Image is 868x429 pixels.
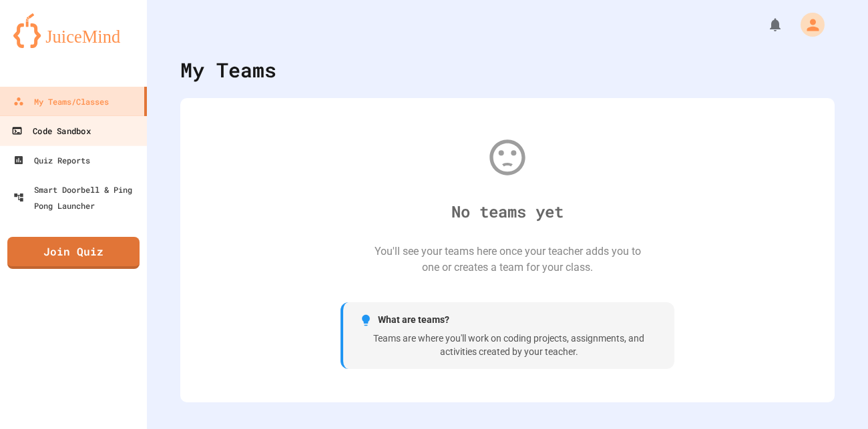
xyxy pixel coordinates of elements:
div: Quiz Reports [13,152,90,168]
div: Code Sandbox [11,123,90,139]
div: My Teams/Classes [13,93,109,109]
div: Smart Doorbell & Ping Pong Launcher [13,181,142,213]
div: My Teams [180,55,276,85]
div: No teams yet [451,199,564,224]
a: Join Quiz [7,237,140,269]
div: My Account [787,9,828,40]
div: You'll see your teams here once your teacher adds you to one or creates a team for your class. [374,244,641,276]
span: What are teams? [378,313,449,327]
div: Teams are where you'll work on coding projects, assignments, and activities created by your teacher. [359,332,658,358]
img: logo-orange.svg [13,13,134,48]
div: My Notifications [742,13,787,36]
